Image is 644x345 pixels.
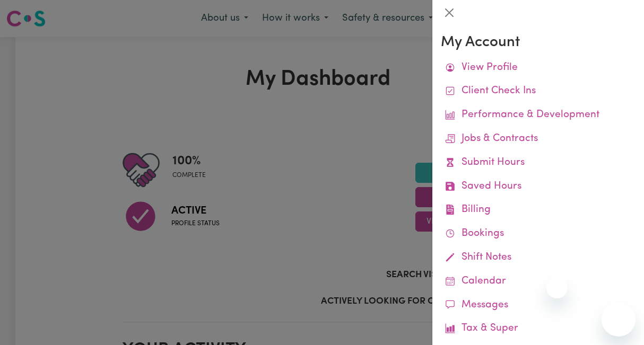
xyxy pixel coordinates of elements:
[441,79,636,103] a: Client Check Ins
[441,294,636,317] a: Messages
[546,277,568,298] iframe: Close message
[441,246,636,270] a: Shift Notes
[441,4,458,21] button: Close
[441,56,636,80] a: View Profile
[441,175,636,199] a: Saved Hours
[441,34,636,52] h3: My Account
[441,103,636,127] a: Performance & Development
[441,270,636,294] a: Calendar
[441,198,636,222] a: Billing
[441,317,636,341] a: Tax & Super
[602,303,636,337] iframe: Button to launch messaging window
[441,222,636,246] a: Bookings
[441,127,636,151] a: Jobs & Contracts
[441,151,636,175] a: Submit Hours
